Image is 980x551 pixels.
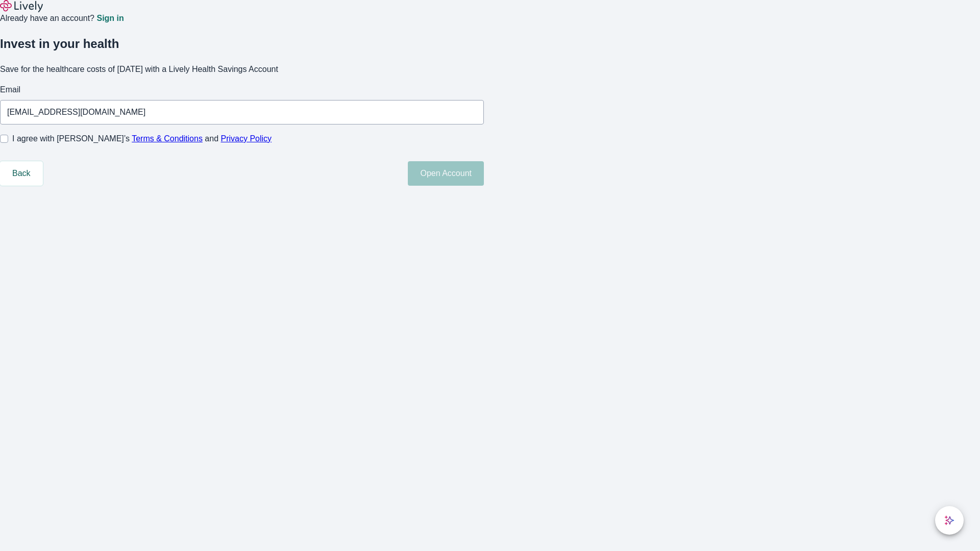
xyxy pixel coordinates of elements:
a: Terms & Conditions [132,134,203,143]
button: chat [935,506,964,535]
svg: Lively AI Assistant [944,515,954,525]
a: Sign in [96,14,124,22]
a: Privacy Policy [221,134,272,143]
span: I agree with [PERSON_NAME]’s and [12,133,272,145]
